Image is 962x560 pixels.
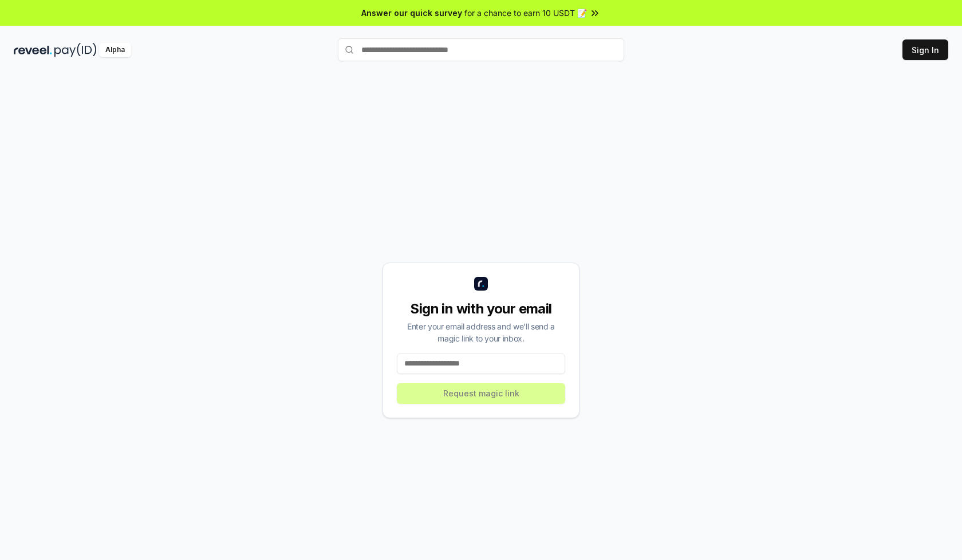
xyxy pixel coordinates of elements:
[397,320,565,344] div: Enter your email address and we’ll send a magic link to your inbox.
[902,39,948,60] button: Sign In
[54,43,97,57] img: pay_id
[464,7,587,19] span: for a chance to earn 10 USDT 📝
[474,277,488,291] img: logo_small
[397,300,565,318] div: Sign in with your email
[99,43,131,57] div: Alpha
[361,7,462,19] span: Answer our quick survey
[14,43,52,57] img: reveel_dark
